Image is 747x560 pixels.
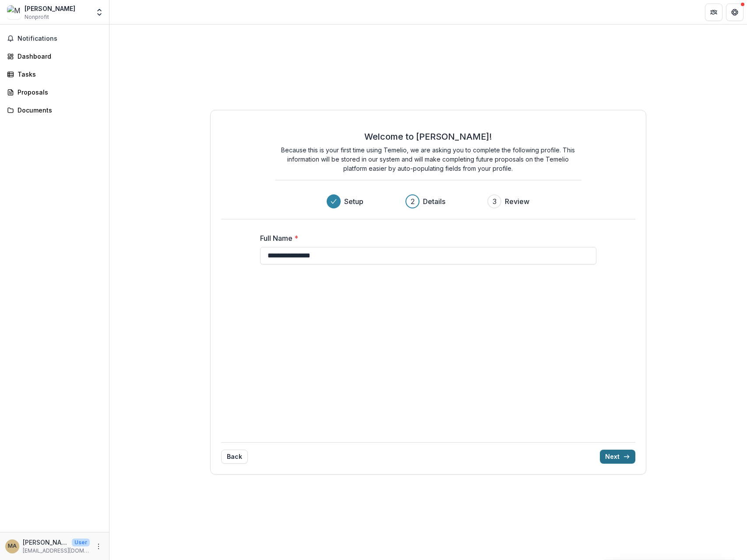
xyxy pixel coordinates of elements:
[4,103,106,117] a: Documents
[18,106,99,115] div: Documents
[705,4,722,21] button: Partners
[18,88,99,97] div: Proposals
[505,196,529,207] h3: Review
[72,539,90,546] p: User
[93,541,104,552] button: More
[4,85,106,99] a: Proposals
[275,145,581,173] p: Because this is your first time using Temelio, we are asking you to complete the following profil...
[364,131,492,142] h2: Welcome to [PERSON_NAME]!
[726,4,743,21] button: Get Help
[411,196,415,207] div: 2
[4,49,106,63] a: Dashboard
[4,32,106,46] button: Notifications
[327,194,529,208] div: Progress
[23,547,90,555] p: [EMAIL_ADDRESS][DOMAIN_NAME]
[23,538,68,547] p: [PERSON_NAME]
[344,196,363,207] h3: Setup
[18,70,99,79] div: Tasks
[600,450,635,464] button: Next
[260,233,591,243] label: Full Name
[221,450,248,464] button: Back
[493,196,497,207] div: 3
[18,35,102,42] span: Notifications
[423,196,445,207] h3: Details
[8,543,17,549] div: Meenakshi Asokan
[93,4,106,21] button: Open entity switcher
[7,5,21,19] img: Meenakshi Asokan
[4,67,106,81] a: Tasks
[18,52,99,61] div: Dashboard
[25,13,49,21] span: Nonprofit
[25,4,75,13] div: [PERSON_NAME]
